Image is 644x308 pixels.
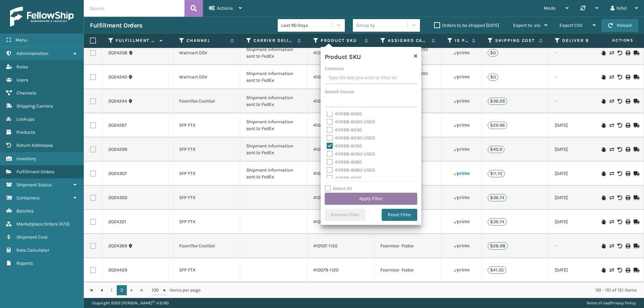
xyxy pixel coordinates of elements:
td: - [549,41,616,65]
p: $0 [488,73,498,81]
i: Mark as Shipped [634,75,638,79]
i: Mark as Shipped [634,268,638,272]
p: $28.98 [488,242,508,250]
i: Change shipping [609,220,613,224]
i: On Hold [601,195,605,200]
label: Shipping Cost [495,38,536,44]
i: Mark as Shipped [634,220,638,224]
i: On Hold [601,171,605,176]
i: Print Label [626,51,630,55]
a: 2024429 [108,267,127,273]
span: Rate Calculator [16,247,49,253]
label: Channel [186,38,227,44]
a: 410079-1120 [313,122,338,128]
i: Change shipping [609,75,613,79]
label: Search Values [325,88,354,95]
td: FoamTex CoolGel [173,234,240,258]
label: 410168-8060-USED [327,167,375,173]
i: Change shipping [609,51,613,55]
i: On Hold [601,220,605,224]
a: 410107-1150 [313,243,337,249]
i: On Hold [601,99,605,104]
a: 1 [107,285,117,295]
label: Product SKU [321,38,361,44]
label: 410168-8070 [327,175,362,181]
p: $41.35 [488,266,506,274]
button: Reload [602,19,638,32]
label: Deliver By Date [562,38,603,44]
span: Marketplace Orders [16,221,58,227]
button: Apply Filter [325,193,417,205]
label: Orders to be shipped [DATE] [434,22,499,28]
i: Void Label [618,220,622,224]
label: 410168-8050-USED [327,151,375,157]
label: 410168-8020-USED [327,119,375,125]
label: Carrier Delivery Status [254,38,294,44]
p: Copyright 2023 [PERSON_NAME]™ v 1.0.185 [92,298,169,308]
span: items per page [152,285,201,295]
td: SFP FTX [173,186,240,210]
div: Last 90 Days [281,22,333,29]
i: On Hold [601,51,605,55]
i: Print Label [626,195,630,200]
span: Roles [16,64,28,70]
i: Mark as Shipped [634,123,638,128]
a: 2024321 [108,219,126,225]
span: Channels [16,90,36,96]
button: Remove Filter [325,209,366,221]
label: Contains [325,65,344,72]
label: 410168-8020 [327,111,362,117]
label: 410168-8030 [327,127,362,133]
img: logo [10,7,74,27]
div: Group by [356,22,375,29]
label: Fulfillment Order Id [116,38,156,44]
label: Select All [325,186,352,191]
i: Mark as Shipped [634,51,638,55]
td: - [549,89,616,113]
a: 2024244 [108,98,127,105]
i: Mark as Shipped [634,195,638,200]
label: Assigned Carrier [388,38,428,44]
span: Containers [16,195,40,201]
td: [DATE] [549,137,616,162]
td: Shipment information sent to FedEx [240,89,307,113]
input: Type the text you wish to filter on [325,72,417,84]
p: $36.29 [488,98,507,105]
span: Reports [16,260,33,266]
td: [DATE] [549,210,616,234]
a: Privacy Policy [610,301,636,305]
i: Change shipping [609,195,613,200]
a: 2024320 [108,194,127,201]
span: Administration [16,51,48,56]
i: Mark as Shipped [634,99,638,104]
td: Walmart DSV [173,41,240,65]
i: Print Label [626,171,630,176]
label: Is Prime [455,38,469,44]
span: Batches [16,208,34,214]
td: [DATE] [549,162,616,186]
i: Print Label [626,268,630,272]
i: Print Label [626,75,630,79]
p: $29.96 [488,122,507,129]
h4: Product SKU [325,51,361,61]
span: Go to the previous page [99,288,104,293]
i: Print Label [626,147,630,152]
p: $11.72 [488,170,505,177]
i: Change shipping [609,99,613,104]
td: Shipment information sent to FedEx [240,65,307,89]
td: [DATE] [549,113,616,137]
i: Void Label [618,99,622,104]
span: Shipping Carriers [16,103,53,109]
i: Mark as Shipped [634,244,638,248]
label: 410168-8030-USED [327,135,375,141]
a: Go to the previous page [97,285,107,295]
i: Mark as Shipped [634,171,638,176]
i: Void Label [618,123,622,128]
i: Change shipping [609,268,613,272]
a: 410079-1160 [313,50,338,56]
a: 2024267 [108,122,127,129]
span: Users [16,77,28,83]
i: Print Label [626,244,630,248]
label: 410168-8060 [327,159,362,165]
span: ( 473 ) [59,221,70,227]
